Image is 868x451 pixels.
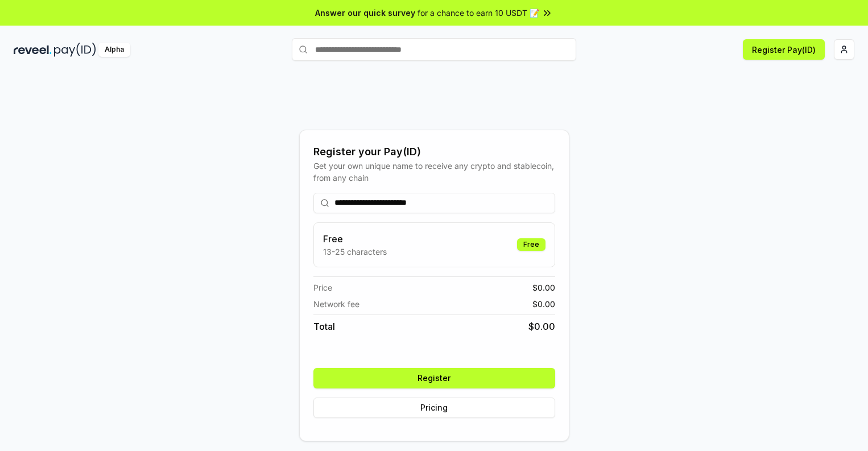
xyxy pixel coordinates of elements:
[98,43,130,57] div: Alpha
[313,320,335,333] span: Total
[528,320,555,333] span: $ 0.00
[315,7,415,19] span: Answer our quick survey
[517,238,545,251] div: Free
[313,144,555,160] div: Register your Pay(ID)
[323,232,387,246] h3: Free
[54,43,96,57] img: pay_id
[313,160,555,184] div: Get your own unique name to receive any crypto and stablecoin, from any chain
[532,282,555,293] span: $ 0.00
[14,43,52,57] img: reveel_dark
[532,298,555,310] span: $ 0.00
[418,7,539,19] span: for a chance to earn 10 USDT 📝
[313,368,555,388] button: Register
[323,246,387,258] p: 13-25 characters
[743,39,825,60] button: Register Pay(ID)
[313,398,555,418] button: Pricing
[313,282,332,293] span: Price
[313,298,359,310] span: Network fee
